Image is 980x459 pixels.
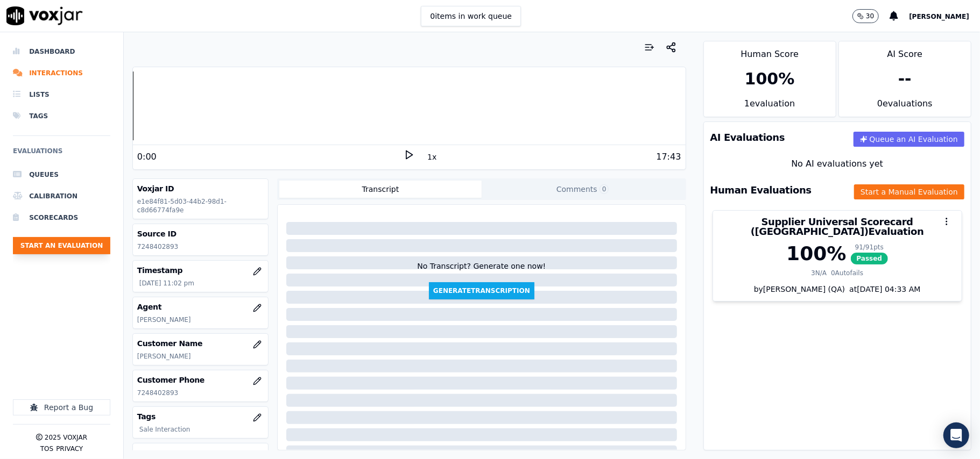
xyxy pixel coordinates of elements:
p: 7248402893 [137,242,264,251]
button: 1x [425,149,439,164]
div: 3 N/A [811,269,827,277]
div: by [PERSON_NAME] (QA) [713,284,962,301]
p: [PERSON_NAME] [137,315,264,324]
p: [PERSON_NAME] [137,352,264,361]
h6: Evaluations [13,145,110,164]
h3: Source [137,448,264,458]
div: 100 % [745,69,795,89]
a: Dashboard [13,41,110,62]
h3: Source ID [137,228,264,239]
div: Human Score [704,41,836,61]
div: Open Intercom Messenger [943,422,969,448]
button: Transcript [279,181,482,198]
span: Passed [851,253,889,264]
a: Tags [13,105,110,127]
span: 0 [600,184,609,194]
p: 30 [866,12,874,20]
button: Queue an AI Evaluation [854,132,964,147]
button: TOS [40,444,53,453]
h3: Tags [137,411,264,422]
button: Start a Manual Evaluation [854,184,964,199]
div: 91 / 91 pts [851,243,889,252]
h3: Supplier Universal Scorecard ([GEOGRAPHIC_DATA]) Evaluation [720,217,955,236]
div: 0 evaluation s [839,97,971,117]
a: Lists [13,84,110,105]
div: No AI evaluations yet [713,157,962,170]
button: Report a Bug [13,399,110,415]
div: AI Score [839,41,971,61]
div: 0 Autofails [831,269,863,277]
a: Scorecards [13,207,110,228]
span: [PERSON_NAME] [909,13,969,20]
p: e1e84f81-5d03-44b2-98d1-c8d66774fa9e [137,197,264,214]
div: No Transcript? Generate one now! [417,261,546,282]
button: 30 [852,9,890,23]
button: Comments [482,181,684,198]
div: at [DATE] 04:33 AM [845,284,920,295]
p: 7248402893 [137,389,264,397]
a: Calibration [13,185,110,207]
h3: Customer Phone [137,375,264,385]
div: 17:43 [656,150,681,163]
p: 2025 Voxjar [45,433,87,442]
div: 1 evaluation [704,97,836,117]
div: 0:00 [137,150,157,163]
div: 100 % [786,243,846,264]
button: 0items in work queue [421,6,521,26]
button: Privacy [56,444,83,453]
h3: AI Evaluations [710,133,785,142]
button: GenerateTranscription [429,282,534,299]
h3: Customer Name [137,338,264,349]
button: Start an Evaluation [13,237,110,254]
h3: Agent [137,302,264,312]
img: voxjar logo [6,6,83,25]
button: 30 [852,9,879,23]
h3: Human Evaluations [710,185,812,195]
h3: Voxjar ID [137,183,264,194]
p: Sale Interaction [139,425,264,434]
a: Interactions [13,62,110,84]
p: [DATE] 11:02 pm [139,279,264,288]
button: [PERSON_NAME] [909,10,980,23]
h3: Timestamp [137,265,264,276]
div: -- [898,69,912,89]
a: Queues [13,164,110,185]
